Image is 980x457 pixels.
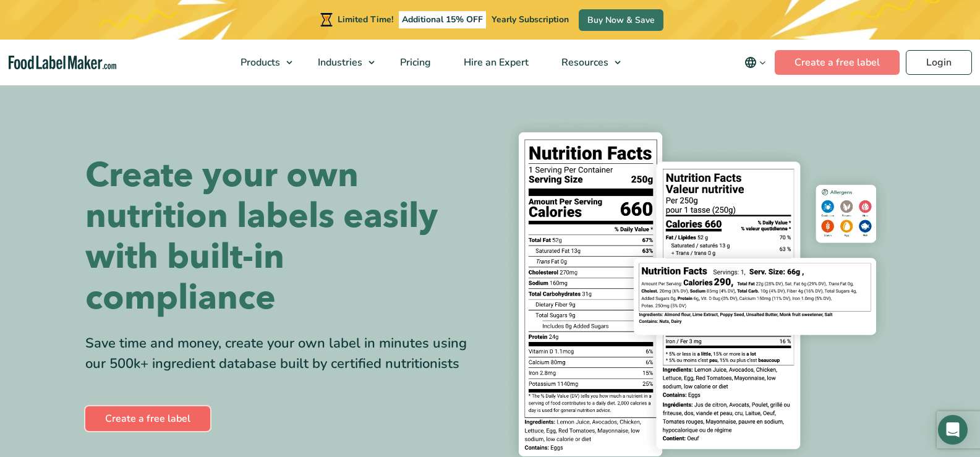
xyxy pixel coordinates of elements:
a: Pricing [384,40,445,85]
h1: Create your own nutrition labels easily with built-in compliance [85,155,481,318]
span: Limited Time! [338,14,393,25]
span: Yearly Subscription [492,14,569,25]
a: Buy Now & Save [579,9,663,31]
span: Products [237,56,281,69]
span: Additional 15% OFF [399,11,486,28]
span: Pricing [396,56,432,69]
span: Resources [558,56,610,69]
a: Industries [302,40,381,85]
div: Open Intercom Messenger [938,415,968,445]
a: Products [224,40,299,85]
a: Create a free label [775,50,900,75]
span: Hire an Expert [460,56,530,69]
div: Save time and money, create your own label in minutes using our 500k+ ingredient database built b... [85,333,481,374]
a: Create a free label [85,406,210,431]
span: Industries [314,56,364,69]
a: Login [906,50,972,75]
a: Resources [545,40,627,85]
a: Hire an Expert [448,40,542,85]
